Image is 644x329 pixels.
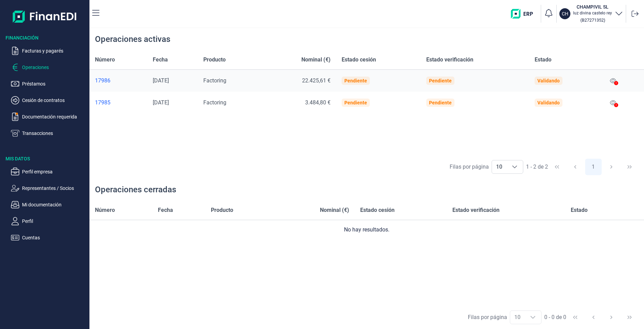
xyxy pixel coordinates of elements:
span: Producto [203,56,226,64]
button: Préstamos [11,80,87,88]
div: Filas por página [468,313,507,321]
button: Next Page [603,309,620,326]
h3: CHAMPIVIL SL [573,3,612,10]
div: Pendiente [344,100,367,105]
a: 17985 [95,99,142,106]
button: Transacciones [11,129,87,137]
span: Fecha [153,56,168,64]
p: Documentación requerida [22,113,87,121]
button: Perfil [11,217,87,225]
button: First Page [567,309,583,326]
button: Last Page [621,159,638,175]
button: Page 1 [585,159,602,175]
div: No hay resultados. [95,226,638,234]
p: luz divina castelo rey [573,10,612,16]
div: Choose [525,311,541,324]
button: Operaciones [11,63,87,71]
span: 0 - 0 de 0 [544,315,566,320]
span: Nominal (€) [301,56,331,64]
div: [DATE] [153,99,192,106]
span: Número [95,206,115,214]
span: 3.484,80 € [305,99,331,106]
a: 17986 [95,77,142,84]
p: Perfil [22,217,87,225]
div: Operaciones cerradas [95,184,176,195]
p: Transacciones [22,129,87,137]
p: Facturas y pagarés [22,47,87,55]
button: Facturas y pagarés [11,47,87,55]
div: Pendiente [429,78,452,83]
span: Estado [571,206,588,214]
div: Validando [537,100,560,105]
p: Perfil empresa [22,168,87,176]
button: Perfil empresa [11,168,87,176]
p: Operaciones [22,63,87,71]
span: Estado cesión [342,56,376,64]
img: erp [511,9,538,19]
span: 1 - 2 de 2 [526,164,548,170]
div: Operaciones activas [95,34,170,45]
span: Estado verificación [452,206,500,214]
p: Préstamos [22,80,87,88]
span: Estado [535,56,551,64]
button: CHCHAMPIVIL SLluz divina castelo rey(B27271352) [559,3,623,24]
button: Cesión de contratos [11,96,87,104]
span: Nominal (€) [320,206,349,214]
div: Pendiente [429,100,452,105]
button: First Page [549,159,565,175]
button: Previous Page [585,309,602,326]
button: Representantes / Socios [11,184,87,192]
p: CH [562,10,568,17]
button: Previous Page [567,159,583,175]
button: Documentación requerida [11,113,87,121]
span: Fecha [158,206,173,214]
img: Logo de aplicación [13,5,77,27]
button: Mi documentación [11,201,87,209]
button: Cuentas [11,234,87,242]
span: 22.425,61 € [302,77,331,84]
p: Cuentas [22,234,87,242]
button: Next Page [603,159,620,175]
div: [DATE] [153,77,192,84]
p: Representantes / Socios [22,184,87,192]
div: Validando [537,78,560,83]
p: Mi documentación [22,201,87,209]
span: Número [95,56,115,64]
small: Copiar cif [580,18,605,23]
span: 10 [492,160,506,173]
div: Filas por página [450,163,489,171]
div: Pendiente [344,78,367,83]
button: Last Page [621,309,638,326]
div: Choose [506,160,523,173]
span: Estado cesión [360,206,395,214]
p: Cesión de contratos [22,96,87,104]
span: Factoring [203,99,226,106]
span: Estado verificación [426,56,473,64]
span: Factoring [203,77,226,84]
span: Producto [211,206,233,214]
